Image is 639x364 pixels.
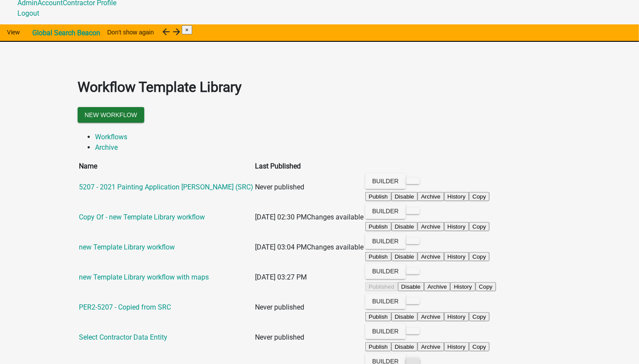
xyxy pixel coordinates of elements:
button: Builder [365,324,406,339]
span: Changes available [307,213,364,221]
button: Disable [391,312,418,321]
a: Copy Of - new Template Library workflow [79,213,205,221]
button: History [444,222,469,231]
button: History [444,192,469,201]
button: Copy [469,312,489,321]
a: Workflows [95,133,127,141]
span: Never published [255,183,304,191]
button: History [444,312,469,321]
span: Never published [255,333,304,341]
a: Archive [95,143,118,152]
button: History [444,342,469,351]
button: Publish [365,222,391,231]
i: arrow_forward [171,27,182,37]
button: Builder [365,173,406,189]
button: Builder [365,233,406,249]
button: Archive [418,342,444,351]
button: Disable [391,192,418,201]
button: Disable [391,222,418,231]
i: arrow_back [161,27,171,37]
a: PER2-5207 - Copied from SRC [79,303,171,311]
a: Logout [17,9,39,17]
a: new Template Library workflow [79,243,175,251]
button: Builder [365,263,406,279]
button: Builder [365,293,406,309]
span: [DATE] 03:04 PM [255,243,307,251]
span: [DATE] 02:30 PM [255,213,307,221]
button: Close [182,25,192,34]
a: Select Contractor Data Entity [79,333,167,341]
button: Disable [391,252,418,261]
th: Name [78,161,254,172]
span: Never published [255,303,304,311]
button: Disable [398,282,424,291]
button: Don't show again [100,24,161,40]
button: Publish [365,192,391,201]
h1: Workflow Template Library [78,77,561,98]
button: Archive [424,282,450,291]
button: Copy [469,192,489,201]
button: Copy [469,342,489,351]
button: Publish [365,252,391,261]
button: Archive [418,222,444,231]
a: new Template Library workflow with maps [79,273,209,281]
button: Publish [365,312,391,321]
button: Archive [418,252,444,261]
th: Last Published [255,161,364,172]
button: History [450,282,475,291]
button: Publish [365,342,391,351]
button: Copy [469,252,489,261]
a: 5207 - 2021 Painting Application [PERSON_NAME] (SRC) [79,183,253,191]
button: New Workflow [78,107,144,123]
button: Copy [476,282,496,291]
span: Changes available [307,243,364,251]
button: Published [365,282,398,291]
button: History [444,252,469,261]
span: × [185,27,189,33]
button: Archive [418,192,444,201]
button: Disable [391,342,418,351]
strong: Global Search Beacon [32,29,100,37]
span: [DATE] 03:27 PM [255,273,307,281]
button: Builder [365,203,406,219]
button: Archive [418,312,444,321]
button: Copy [469,222,489,231]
